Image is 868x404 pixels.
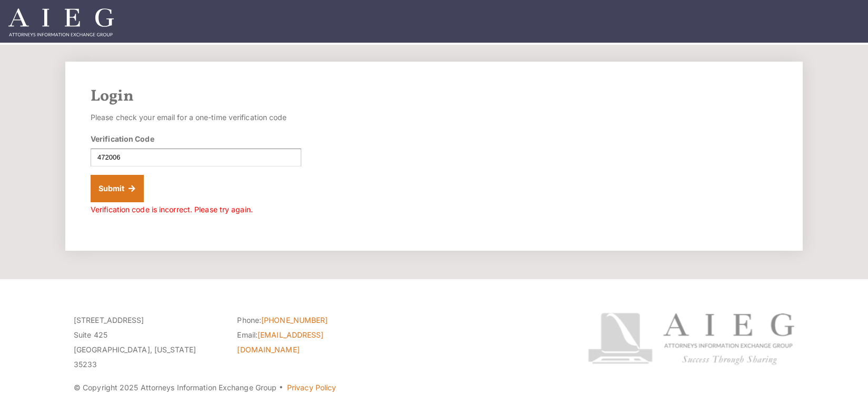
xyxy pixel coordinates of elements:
label: Verification Code [91,133,154,144]
li: Phone: [237,313,384,328]
p: © Copyright 2025 Attorneys Information Exchange Group [74,380,548,395]
img: Attorneys Information Exchange Group [8,8,114,36]
li: Email: [237,328,384,357]
a: [EMAIL_ADDRESS][DOMAIN_NAME] [237,330,323,354]
h2: Login [91,87,777,106]
span: Verification code is incorrect. Please try again. [91,205,253,214]
button: Submit [91,175,144,202]
img: Attorneys Information Exchange Group logo [588,313,794,365]
p: Please check your email for a one-time verification code [91,110,301,125]
a: [PHONE_NUMBER] [261,316,328,324]
a: Privacy Policy [287,383,336,392]
p: [STREET_ADDRESS] Suite 425 [GEOGRAPHIC_DATA], [US_STATE] 35233 [74,313,221,372]
span: · [279,387,283,392]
